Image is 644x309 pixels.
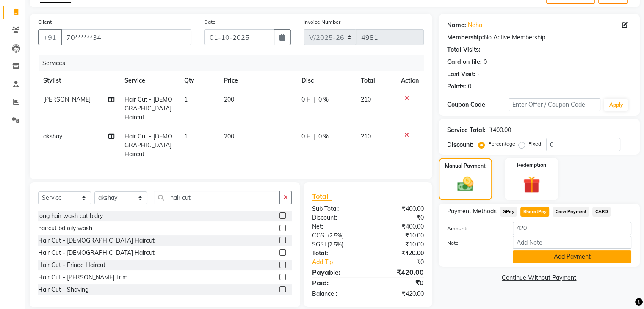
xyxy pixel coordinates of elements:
div: Discount: [447,141,473,149]
span: 2.5% [329,232,342,239]
th: Stylist [38,71,119,90]
th: Action [396,71,424,90]
button: +91 [38,29,62,45]
div: Hair Cut - [DEMOGRAPHIC_DATA] Haircut [38,236,155,245]
a: Continue Without Payment [440,273,638,282]
div: Hair Cut - [PERSON_NAME] Trim [38,273,127,282]
div: long hair wash cut bldry [38,212,103,221]
span: GPay [500,207,517,217]
span: 0 F [301,95,310,104]
div: ₹10.00 [368,231,430,240]
input: Enter Offer / Coupon Code [509,98,601,111]
label: Percentage [488,140,515,148]
span: [PERSON_NAME] [43,96,91,103]
label: Note: [441,239,506,247]
span: BharatPay [520,207,549,217]
span: SGST [312,240,327,248]
th: Disc [296,71,356,90]
span: 1 [184,96,188,103]
label: Date [204,18,216,26]
label: Redemption [517,161,546,169]
div: Paid: [306,278,368,288]
div: Discount: [306,213,368,222]
div: ₹400.00 [368,222,430,231]
div: 0 [484,58,487,66]
input: Search or Scan [154,191,280,204]
div: No Active Membership [447,33,631,42]
span: CGST [312,232,328,239]
span: | [313,132,315,141]
span: 210 [361,96,371,103]
span: 0 % [318,132,329,141]
span: CARD [592,207,611,217]
label: Client [38,18,52,26]
div: Hair Cut - Fringe Haircut [38,261,105,270]
div: ₹0 [368,213,430,222]
div: Name: [447,21,466,30]
span: 200 [224,132,234,140]
div: - [477,70,480,79]
label: Amount: [441,225,506,232]
span: 0 % [318,95,329,104]
div: ₹400.00 [368,204,430,213]
div: ₹400.00 [489,126,511,135]
div: Coupon Code [447,100,509,109]
span: 2.5% [329,241,342,248]
span: 200 [224,96,234,103]
span: Hair Cut - [DEMOGRAPHIC_DATA] Haircut [124,132,172,158]
th: Qty [179,71,219,90]
label: Manual Payment [445,162,486,170]
img: _gift.svg [518,174,545,195]
div: ( ) [306,231,368,240]
span: akshay [43,132,62,140]
span: 210 [361,132,371,140]
div: Total Visits: [447,45,481,54]
div: ₹10.00 [368,240,430,249]
div: Points: [447,82,466,91]
div: Balance : [306,290,368,298]
div: Hair Cut - Shaving [38,285,88,294]
input: Search by Name/Mobile/Email/Code [61,29,191,45]
button: Add Payment [513,250,631,263]
input: Amount [513,222,631,235]
div: ₹420.00 [368,267,430,277]
div: ₹420.00 [368,249,430,258]
div: haircut bd oily wash [38,224,92,233]
div: Membership: [447,33,484,42]
span: | [313,95,315,104]
div: Hair Cut - [DEMOGRAPHIC_DATA] Haircut [38,248,155,257]
th: Total [356,71,396,90]
th: Price [219,71,296,90]
label: Invoice Number [304,18,340,26]
span: 1 [184,132,188,140]
th: Service [119,71,179,90]
div: ₹0 [368,278,430,288]
div: Card on file: [447,58,482,66]
button: Apply [604,99,628,111]
div: Net: [306,222,368,231]
span: Payment Methods [447,207,497,216]
span: Total [312,192,332,201]
a: Neha [468,21,482,30]
label: Fixed [528,140,541,148]
div: Last Visit: [447,70,475,79]
span: 0 F [301,132,310,141]
div: Payable: [306,267,368,277]
div: ( ) [306,240,368,249]
div: ₹0 [378,258,430,267]
input: Add Note [513,236,631,249]
span: Hair Cut - [DEMOGRAPHIC_DATA] Haircut [124,96,172,121]
div: ₹420.00 [368,290,430,298]
div: Service Total: [447,126,486,135]
div: 0 [468,82,471,91]
img: _cash.svg [452,175,478,193]
span: Cash Payment [553,207,589,217]
div: Services [39,55,430,71]
a: Add Tip [306,258,378,267]
div: Sub Total: [306,204,368,213]
div: Total: [306,249,368,258]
